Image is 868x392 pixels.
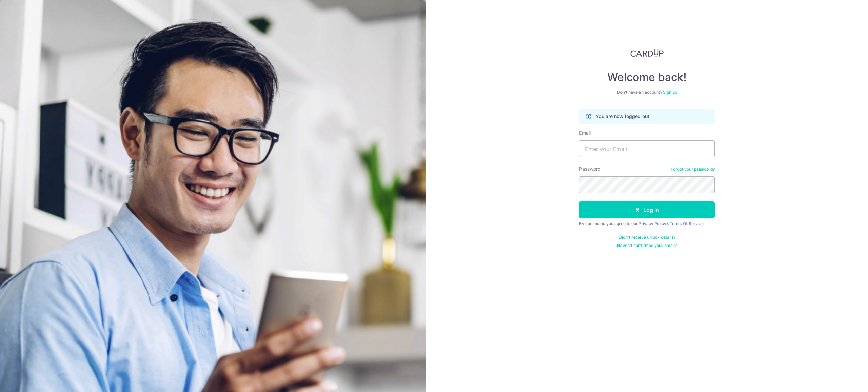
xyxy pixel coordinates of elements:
[630,49,664,57] img: CardUp Logo
[579,71,715,84] h4: Welcome back!
[638,221,666,226] a: Privacy Policy
[579,201,715,218] button: Log in
[617,243,677,248] a: Haven't confirmed your email?
[663,90,677,95] a: Sign up
[579,221,715,227] div: By continuing you agree to our &
[596,113,649,120] p: You are now logged out
[670,221,704,226] a: Terms Of Service
[579,130,591,136] label: Email
[579,140,715,157] input: Enter your Email
[579,165,601,172] label: Password
[619,235,675,240] a: Didn't receive unlock details?
[579,90,715,95] div: Don’t have an account?
[671,166,715,172] a: Forgot your password?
